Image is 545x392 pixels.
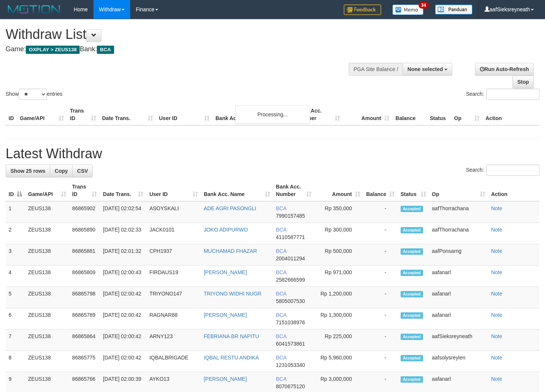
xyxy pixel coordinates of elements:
[25,266,69,287] td: ZEUS138
[55,168,68,174] span: Copy
[100,330,146,351] td: [DATE] 02:00:42
[429,180,488,201] th: Op: activate to sort column ascending
[475,63,534,76] a: Run Auto-Refresh
[100,180,146,201] th: Date Trans.: activate to sort column ascending
[294,104,343,125] th: Bank Acc. Number
[315,330,363,351] td: Rp 225,000
[315,351,363,372] td: Rp 5,960,000
[401,376,423,383] span: Accepted
[6,46,356,53] h4: Game: Bank:
[17,104,67,125] th: Game/API
[67,104,99,125] th: Trans ID
[204,355,259,361] a: IQBAL RESTU ANDIKA
[491,312,502,318] a: Note
[276,383,305,389] span: Copy 8070675120 to clipboard
[276,362,305,368] span: Copy 1231053340 to clipboard
[315,180,363,201] th: Amount: activate to sort column ascending
[315,287,363,308] td: Rp 1,200,000
[491,376,502,382] a: Note
[6,27,356,42] h1: Withdraw List
[349,63,402,76] div: PGA Site Balance /
[276,355,287,361] span: BCA
[69,266,100,287] td: 86865809
[315,244,363,266] td: Rp 500,000
[69,223,100,244] td: 86865890
[25,287,69,308] td: ZEUS138
[204,269,247,275] a: [PERSON_NAME]
[204,248,257,254] a: MUCHAMAD FHAZAR
[363,351,398,372] td: -
[276,234,305,240] span: Copy 4110587771 to clipboard
[466,165,539,176] label: Search:
[401,206,423,212] span: Accepted
[363,330,398,351] td: -
[401,270,423,276] span: Accepted
[488,180,539,201] th: Action
[491,355,502,361] a: Note
[344,4,381,15] img: Feedback.jpg
[204,312,247,318] a: [PERSON_NAME]
[483,104,539,125] th: Action
[6,165,50,177] a: Show 25 rows
[363,223,398,244] td: -
[201,180,273,201] th: Bank Acc. Name: activate to sort column ascending
[6,89,62,100] label: Show entries
[276,333,287,339] span: BCA
[25,223,69,244] td: ZEUS138
[276,341,305,347] span: Copy 6041573861 to clipboard
[25,351,69,372] td: ZEUS138
[69,201,100,223] td: 86865902
[204,333,259,339] a: FEBRIANA BR NAPITU
[419,2,429,9] span: 34
[6,201,25,223] td: 1
[100,244,146,266] td: [DATE] 02:01:32
[276,291,287,297] span: BCA
[401,312,423,319] span: Accepted
[77,168,88,174] span: CSV
[204,291,261,297] a: TRIYONO WIDHI NUGR
[100,351,146,372] td: [DATE] 02:00:42
[451,104,483,125] th: Op
[429,351,488,372] td: aafsolysreylen
[486,165,539,176] input: Search:
[146,287,200,308] td: TRIYONO147
[146,266,200,287] td: FIRDAUS19
[99,104,156,125] th: Date Trans.
[315,266,363,287] td: Rp 971,000
[97,46,114,54] span: BCA
[315,223,363,244] td: Rp 300,000
[491,227,502,233] a: Note
[100,223,146,244] td: [DATE] 02:02:33
[146,351,200,372] td: IQBALBRIGADE
[6,104,17,125] th: ID
[401,334,423,340] span: Accepted
[429,244,488,266] td: aafPonsarng
[491,333,502,339] a: Note
[392,4,424,15] img: Button%20Memo.svg
[146,244,200,266] td: CPH1937
[204,376,247,382] a: [PERSON_NAME]
[427,104,451,125] th: Status
[407,66,443,72] span: None selected
[401,227,423,233] span: Accepted
[204,205,257,211] a: ADE AGRI PASONGLI
[435,4,472,15] img: panduan.png
[429,308,488,330] td: aafanarl
[363,287,398,308] td: -
[25,330,69,351] td: ZEUS138
[343,104,392,125] th: Amount
[69,180,100,201] th: Trans ID: activate to sort column ascending
[6,308,25,330] td: 6
[491,269,502,275] a: Note
[429,201,488,223] td: aafThorrachana
[100,287,146,308] td: [DATE] 02:00:42
[276,312,287,318] span: BCA
[402,63,452,76] button: None selected
[401,291,423,297] span: Accepted
[315,201,363,223] td: Rp 350,000
[363,201,398,223] td: -
[6,330,25,351] td: 7
[276,255,305,261] span: Copy 2004011294 to clipboard
[429,287,488,308] td: aafanarl
[429,223,488,244] td: aafThorrachana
